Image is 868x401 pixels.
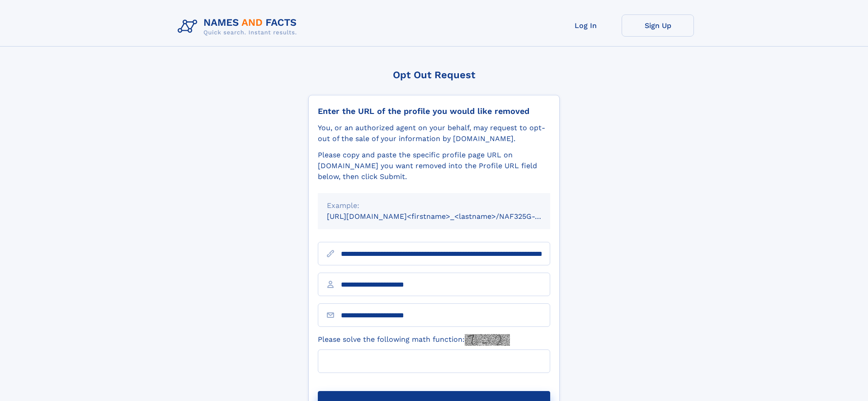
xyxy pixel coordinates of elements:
div: Example: [327,200,541,211]
label: Please solve the following math function: [318,334,510,346]
img: Logo Names and Facts [174,14,304,39]
div: Please copy and paste the specific profile page URL on [DOMAIN_NAME] you want removed into the Pr... [318,150,550,182]
div: Opt Out Request [308,69,560,80]
a: Log In [549,14,622,37]
a: Sign Up [622,14,694,37]
div: Enter the URL of the profile you would like removed [318,106,550,116]
div: You, or an authorized agent on your behalf, may request to opt-out of the sale of your informatio... [318,123,550,144]
small: [URL][DOMAIN_NAME]<firstname>_<lastname>/NAF325G-xxxxxxxx [327,212,567,221]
